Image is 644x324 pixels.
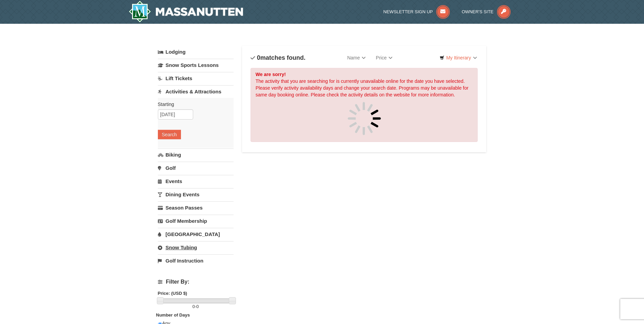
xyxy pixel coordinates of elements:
div: The activity that you are searching for is currently unavailable online for the date you have sel... [251,68,478,142]
a: Golf Membership [158,215,234,227]
strong: Number of Days [156,312,190,318]
a: Lift Tickets [158,72,234,85]
a: Season Passes [158,201,234,214]
img: Massanutten Resort Logo [129,1,243,22]
label: - [158,303,234,310]
button: Search [158,130,181,139]
a: Name [342,51,371,65]
a: Activities & Attractions [158,85,234,98]
a: My Itinerary [435,53,481,63]
strong: Price: (USD $) [158,291,187,296]
a: Snow Sports Lessons [158,59,234,71]
span: 0 [257,54,260,61]
a: Newsletter Sign Up [383,9,450,14]
img: spinner.gif [347,102,381,136]
a: [GEOGRAPHIC_DATA] [158,228,234,240]
strong: We are sorry! [256,72,286,77]
a: Dining Events [158,188,234,201]
span: Newsletter Sign Up [383,9,433,14]
span: Owner's Site [462,9,494,14]
span: 0 [196,304,199,309]
h4: Filter By: [158,279,234,285]
a: Golf Instruction [158,254,234,267]
span: 0 [192,304,195,309]
a: Golf [158,162,234,174]
a: Snow Tubing [158,241,234,254]
a: Massanutten Resort [129,1,243,22]
a: Price [371,51,398,65]
h4: matches found. [251,54,306,61]
a: Owner's Site [462,9,511,14]
label: Starting [158,101,228,108]
a: Lodging [158,46,234,58]
a: Biking [158,148,234,161]
a: Events [158,175,234,187]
